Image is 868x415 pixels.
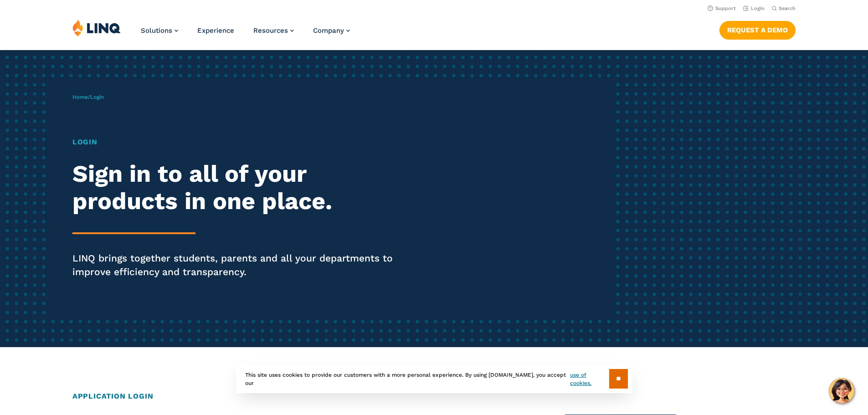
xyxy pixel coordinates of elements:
[743,5,765,11] a: Login
[90,94,104,100] span: Login
[313,26,350,35] a: Company
[253,26,294,35] a: Resources
[72,94,104,100] span: /
[829,378,854,404] button: Hello, have a question? Let’s chat.
[570,371,609,387] a: use of cookies.
[719,21,796,39] a: Request a Demo
[708,5,736,11] a: Support
[141,26,172,35] span: Solutions
[72,137,407,148] h1: Login
[197,26,234,35] a: Experience
[141,19,350,49] nav: Primary Navigation
[141,26,178,35] a: Solutions
[719,19,796,39] nav: Button Navigation
[72,94,88,100] a: Home
[779,5,796,11] span: Search
[253,26,288,35] span: Resources
[313,26,344,35] span: Company
[72,160,407,215] h2: Sign in to all of your products in one place.
[772,5,796,12] button: Open Search Bar
[72,19,121,36] img: LINQ | K‑12 Software
[72,251,407,279] p: LINQ brings together students, parents and all your departments to improve efficiency and transpa...
[236,364,632,393] div: This site uses cookies to provide our customers with a more personal experience. By using [DOMAIN...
